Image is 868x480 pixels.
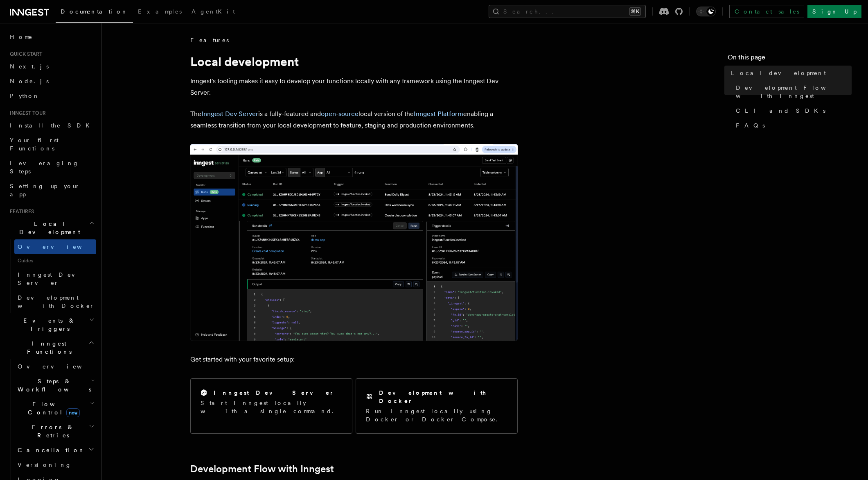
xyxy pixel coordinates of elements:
button: Flow Controlnew [14,397,96,420]
a: Overview [14,239,96,254]
button: Local Development [7,216,96,239]
span: Inngest tour [7,110,46,116]
span: Inngest Dev Server [18,271,88,286]
a: Development Flow with Inngest [190,463,334,475]
span: Home [10,33,33,41]
span: Local development [731,69,826,77]
p: Inngest's tooling makes it easy to develop your functions locally with any framework using the In... [190,75,518,98]
a: AgentKit [187,2,240,22]
a: Your first Functions [7,133,96,156]
span: Install the SDK [10,122,95,129]
a: Sign Up [807,5,861,18]
span: AgentKit [192,8,235,15]
button: Events & Triggers [7,313,96,336]
p: Start Inngest locally with a single command. [201,399,342,415]
h2: Development with Docker [379,389,507,405]
button: Steps & Workflows [14,374,96,397]
span: Flow Control [14,400,90,416]
span: Features [190,36,229,44]
span: Setting up your app [10,183,80,198]
span: Versioning [18,462,72,468]
a: open-source [321,110,358,118]
span: Features [7,208,34,215]
a: Install the SDK [7,118,96,133]
img: The Inngest Dev Server on the Functions page [190,144,518,341]
span: Development Flow with Inngest [736,84,852,100]
span: Leveraging Steps [10,160,79,175]
span: Development with Docker [18,294,95,309]
a: Overview [14,359,96,374]
p: Get started with your favorite setup: [190,354,518,365]
a: Inngest Dev Server [14,267,96,290]
span: Local Development [7,220,89,236]
a: Examples [133,2,187,22]
kbd: ⌘K [629,7,641,16]
span: Cancellation [14,446,85,454]
span: Documentation [61,8,128,15]
a: Inngest Platform [414,110,463,118]
h1: Local development [190,54,518,69]
p: The is a fully-featured and local version of the enabling a seamless transition from your local d... [190,108,518,131]
a: Development with Docker [14,290,96,313]
span: Examples [138,8,182,15]
a: Next.js [7,59,96,74]
span: Overview [18,363,102,370]
a: Inngest Dev Server [201,110,258,118]
a: Development with DockerRun Inngest locally using Docker or Docker Compose. [356,378,518,434]
span: Node.js [10,78,49,84]
span: CLI and SDKs [736,107,825,115]
span: Steps & Workflows [14,377,91,394]
span: new [66,408,80,417]
h4: On this page [728,52,852,66]
span: Inngest Functions [7,339,88,356]
a: Local development [728,66,852,80]
span: Python [10,93,40,99]
h2: Inngest Dev Server [214,389,334,397]
a: Inngest Dev ServerStart Inngest locally with a single command. [190,378,352,434]
a: Documentation [56,2,133,23]
a: Versioning [14,457,96,472]
button: Search...⌘K [489,5,646,18]
a: Home [7,30,96,44]
span: Overview [18,243,102,250]
a: Setting up your app [7,179,96,202]
p: Run Inngest locally using Docker or Docker Compose. [366,407,507,423]
button: Cancellation [14,443,96,457]
span: Next.js [10,63,49,70]
span: Events & Triggers [7,316,89,333]
button: Inngest Functions [7,336,96,359]
span: Guides [14,254,96,267]
button: Errors & Retries [14,420,96,443]
span: Your first Functions [10,137,59,152]
a: Contact sales [729,5,804,18]
button: Toggle dark mode [696,7,716,16]
a: Node.js [7,74,96,89]
a: FAQs [733,118,852,133]
span: FAQs [736,121,765,130]
a: Development Flow with Inngest [733,80,852,103]
a: Leveraging Steps [7,156,96,179]
span: Errors & Retries [14,423,89,439]
span: Quick start [7,51,42,57]
a: Python [7,89,96,103]
a: CLI and SDKs [733,103,852,118]
div: Local Development [7,239,96,313]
